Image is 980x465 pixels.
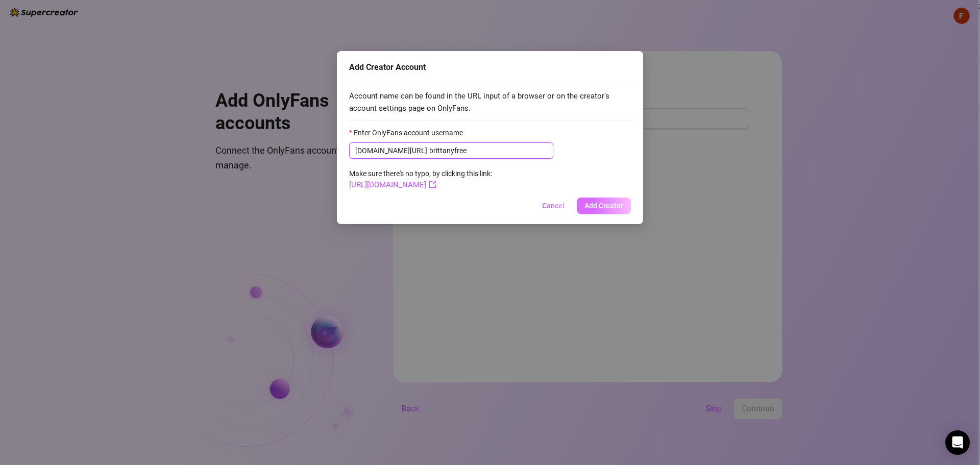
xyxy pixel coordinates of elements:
span: Make sure there's no typo, by clicking this link: [349,169,492,189]
span: export [429,181,436,188]
span: Cancel [542,202,565,210]
input: Enter OnlyFans account username [429,145,547,156]
button: Add Creator [577,198,631,214]
div: Add Creator Account [349,61,631,74]
span: Add Creator [584,202,623,210]
div: Open Intercom Messenger [945,430,970,455]
span: [DOMAIN_NAME][URL] [355,145,427,156]
a: [URL][DOMAIN_NAME]export [349,180,436,189]
label: Enter OnlyFans account username [349,127,470,138]
button: Cancel [534,198,573,214]
span: Account name can be found in the URL input of a browser or on the creator's account settings page... [349,90,631,114]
